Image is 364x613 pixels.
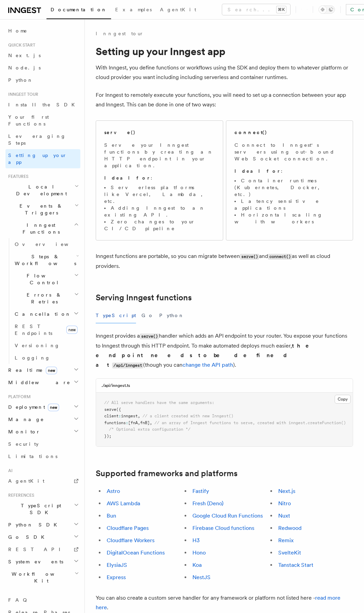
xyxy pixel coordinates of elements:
[154,420,346,425] span: // an array of Inngest functions to serve, created with inngest.createFunction()
[96,30,144,37] a: Inngest tour
[109,427,190,432] span: /* Optional extra configuration */
[140,334,159,339] code: serve()
[104,129,136,136] h2: serve()
[12,352,80,364] a: Logging
[5,200,80,219] button: Events & Triggers
[111,2,156,18] a: Examples
[126,420,128,425] span: :
[12,289,80,308] button: Errors & Retries
[102,383,130,388] h3: ./api/inngest.ts
[12,339,80,352] a: Versioning
[46,367,57,374] span: new
[5,183,75,197] span: Local Development
[8,27,27,34] span: Home
[12,311,71,317] span: Cancellation
[8,441,39,447] span: Security
[192,537,200,544] a: H3
[8,478,44,484] span: AgentKit
[5,502,74,516] span: TypeScript SDK
[107,525,149,531] a: Cloudflare Pages
[104,205,215,218] li: Adding Inngest to an existing API.
[5,74,80,86] a: Python
[156,2,200,18] a: AgentKit
[96,469,238,478] a: Supported frameworks and platforms
[5,426,80,438] button: Monitor
[96,331,353,370] p: Inngest provides a handler which adds an API endpoint to your router. You expose your functions t...
[5,568,80,587] button: Workflow Kit
[15,324,52,336] span: REST Endpoints
[5,203,75,216] span: Events & Triggers
[66,326,78,334] span: new
[104,218,215,232] li: Zero changes to your CI/CD pipeline
[234,168,281,174] strong: Ideal for
[107,549,165,556] a: DigitalOcean Functions
[160,7,196,12] span: AgentKit
[5,475,80,487] a: AgentKit
[104,434,111,439] span: });
[104,407,116,412] span: serve
[143,414,233,418] span: // a client created with new Inngest()
[159,308,184,323] button: Python
[192,512,263,519] a: Google Cloud Run Functions
[12,320,80,339] a: REST Endpointsnew
[5,181,80,200] button: Local Development
[192,488,209,494] a: Fastify
[5,413,80,426] button: Manage
[96,308,136,323] button: TypeScript
[107,500,140,507] a: AWS Lambda
[96,120,223,240] a: serve()Serve your Inngest functions by creating an HTTP endpoint in your application.Ideal for:Se...
[234,168,345,174] p: :
[5,558,63,565] span: System events
[8,547,66,552] span: REST API
[96,342,319,368] strong: the endpoint needs to be defined at
[5,25,80,37] a: Home
[104,142,215,169] p: Serve your Inngest functions by creating an HTTP endpoint in your application.
[12,308,80,320] button: Cancellation
[96,593,353,612] p: You can also create a custom serve handler for any framework or platform not listed here - .
[234,142,345,162] p: Connect to Inngest's servers using out-bound WebSocket connection.
[192,549,206,556] a: Hono
[278,488,295,494] a: Next.js
[104,420,126,425] span: functions
[104,184,215,205] li: Serverless platforms like Vercel, Lambda, etc.
[48,404,59,411] span: new
[107,562,127,568] a: ElysiaJS
[107,537,154,544] a: Cloudflare Workers
[12,291,74,305] span: Errors & Retries
[5,428,40,435] span: Monitor
[8,153,67,165] span: Setting up your app
[5,376,80,389] button: Middleware
[5,438,80,450] a: Security
[104,400,214,405] span: // All serve handlers have the same arguments:
[8,133,66,146] span: Leveraging Steps
[138,420,140,425] span: ,
[104,174,215,181] p: :
[192,574,211,581] a: NestJS
[335,395,351,404] button: Copy
[8,454,57,459] span: Limitations
[141,308,154,323] button: Go
[128,420,138,425] span: [fnA
[107,488,120,494] a: Astro
[5,493,34,498] span: References
[8,114,49,127] span: Your first Functions
[15,242,85,247] span: Overview
[5,238,80,364] div: Inngest Functions
[104,175,151,181] strong: Ideal for
[5,468,13,473] span: AI
[192,500,224,507] a: Fresh (Deno)
[5,416,44,423] span: Manage
[96,293,192,302] a: Serving Inngest functions
[183,362,233,368] a: change the API path
[8,102,79,107] span: Install the SDK
[226,120,353,240] a: connect()Connect to Inngest's servers using out-bound WebSocket connection.Ideal for:Container ru...
[5,571,75,584] span: Workflow Kit
[116,407,121,412] span: ({
[222,4,290,15] button: Search...⌘K
[5,401,80,413] button: Deploymentnew
[112,363,143,368] code: /api/inngest
[5,111,80,130] a: Your first Functions
[12,253,76,267] span: Steps & Workflows
[5,364,80,376] button: Realtimenew
[268,254,292,260] code: connect()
